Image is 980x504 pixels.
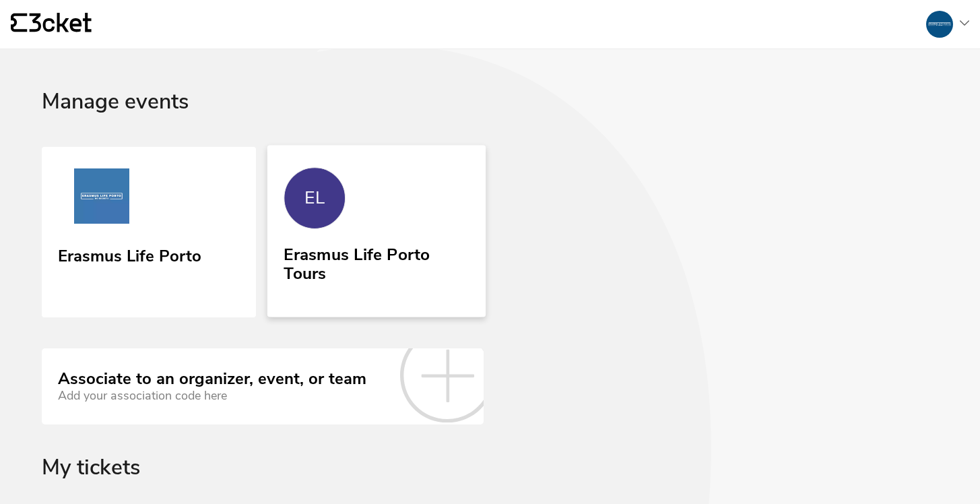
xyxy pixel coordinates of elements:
a: {' '} [11,13,92,36]
g: {' '} [11,13,27,32]
div: Manage events [42,90,938,147]
img: Erasmus Life Porto [58,168,145,229]
div: EL [304,188,325,208]
div: Add your association code here [58,389,366,403]
div: Erasmus Life Porto Tours [284,240,469,283]
a: Associate to an organizer, event, or team Add your association code here [42,348,484,424]
a: Erasmus Life Porto Erasmus Life Porto [42,147,256,318]
div: Erasmus Life Porto [58,242,201,266]
div: Associate to an organizer, event, or team [58,370,366,389]
a: EL Erasmus Life Porto Tours [267,145,486,317]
